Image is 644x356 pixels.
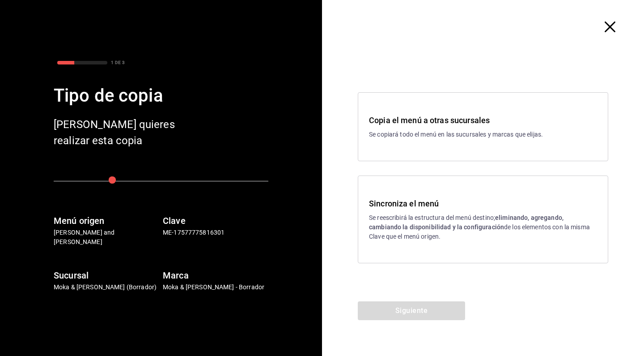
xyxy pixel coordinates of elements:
h6: Clave [163,214,268,228]
p: Moka & [PERSON_NAME] - Borrador [163,283,268,292]
h3: Copia el menú a otras sucursales [369,114,597,126]
p: Se reescribirá la estructura del menú destino; de los elementos con la misma Clave que el menú or... [369,213,597,241]
h6: Marca [163,268,268,283]
div: 1 DE 3 [111,59,125,66]
p: Moka & [PERSON_NAME] (Borrador) [54,283,159,292]
strong: eliminando, agregando, cambiando la disponibilidad y la configuración [369,214,563,231]
p: Se copiará todo el menú en las sucursales y marcas que elijas. [369,130,597,139]
p: [PERSON_NAME] and [PERSON_NAME] [54,228,159,247]
p: ME-17577775816301 [163,228,268,237]
h6: Sucursal [54,268,159,283]
div: Tipo de copia [54,82,268,109]
h3: Sincroniza el menú [369,197,597,210]
h6: Menú origen [54,214,159,228]
div: [PERSON_NAME] quieres realizar esta copia [54,116,197,149]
